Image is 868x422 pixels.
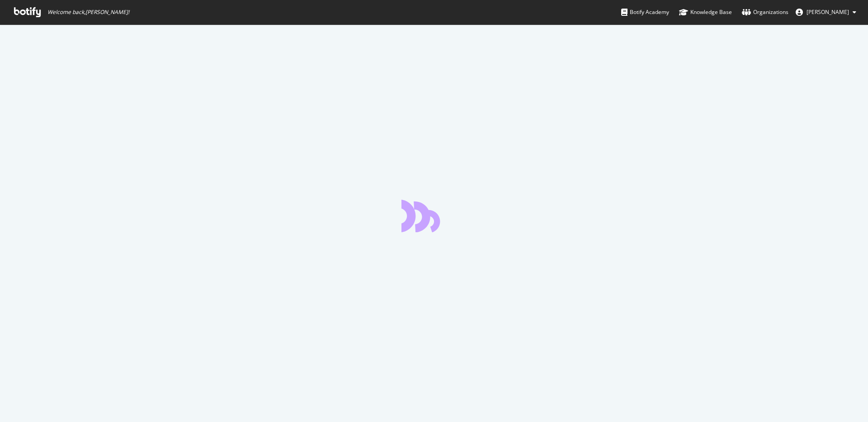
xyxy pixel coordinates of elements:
[47,9,129,16] span: Welcome back, [PERSON_NAME] !
[679,8,732,17] div: Knowledge Base
[807,8,849,16] span: Chris Pitcher
[742,8,788,17] div: Organizations
[621,8,669,17] div: Botify Academy
[788,5,863,19] button: [PERSON_NAME]
[401,200,467,232] div: animation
